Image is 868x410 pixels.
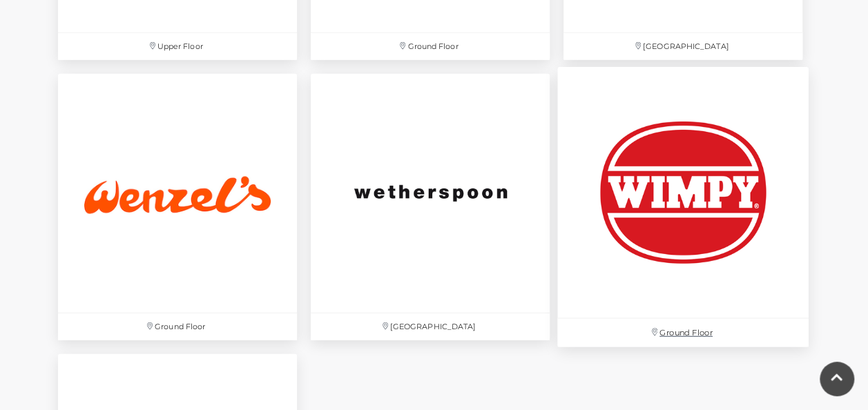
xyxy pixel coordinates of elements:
[51,67,304,347] a: Ground Floor
[311,313,550,340] p: [GEOGRAPHIC_DATA]
[311,33,550,60] p: Ground Floor
[563,33,802,60] p: [GEOGRAPHIC_DATA]
[550,59,816,354] a: Ground Floor
[557,319,809,347] p: Ground Floor
[304,67,557,347] a: [GEOGRAPHIC_DATA]
[58,313,297,340] p: Ground Floor
[58,33,297,60] p: Upper Floor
